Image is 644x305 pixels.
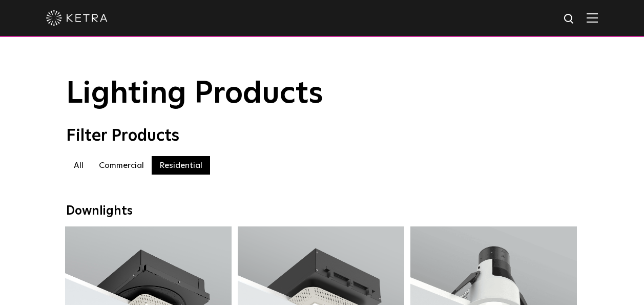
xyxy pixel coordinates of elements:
span: Lighting Products [66,79,323,109]
img: Hamburger%20Nav.svg [587,13,598,23]
img: search icon [563,13,576,26]
div: Downlights [66,204,578,219]
label: All [66,156,91,175]
label: Commercial [91,156,152,175]
label: Residential [152,156,210,175]
div: Filter Products [66,126,578,146]
img: ketra-logo-2019-white [46,10,108,26]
